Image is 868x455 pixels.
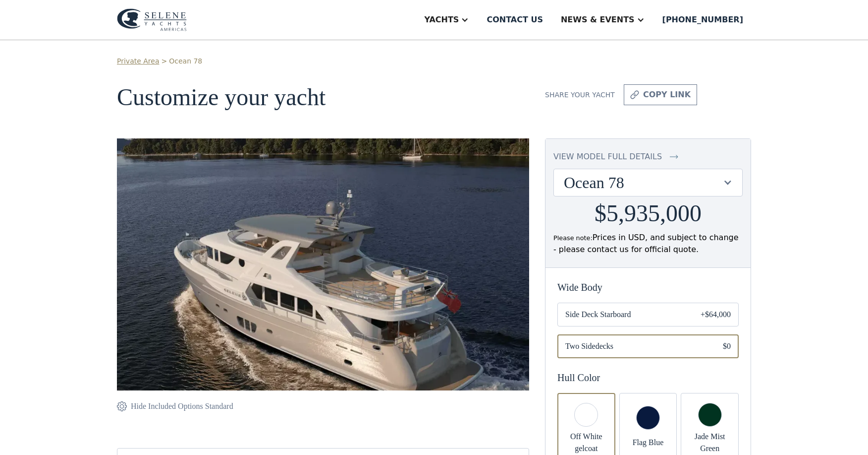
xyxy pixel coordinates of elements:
[545,90,615,100] div: Share your yacht
[630,89,639,101] img: icon
[117,56,159,66] a: Private Area
[117,400,233,412] a: Hide Included Options Standard
[595,200,702,227] h2: $5,935,000
[723,340,731,352] div: $0
[161,56,167,66] div: >
[565,431,607,455] span: Off White gelcoat
[689,431,731,455] span: Jade Mist Green
[670,151,678,163] img: icon
[424,14,459,26] div: Yachts
[565,309,685,321] span: Side Deck Starboard
[553,234,593,242] span: Please note:
[487,14,543,26] div: Contact us
[131,400,233,412] div: Hide Included Options Standard
[117,84,529,111] h1: Customize your yacht
[553,151,662,163] div: view model full details
[117,400,127,412] img: icon
[554,169,742,196] div: Ocean 78
[561,14,635,26] div: News & EVENTS
[553,151,743,163] a: view model full details
[117,8,187,31] img: logo
[662,14,743,26] div: [PHONE_NUMBER]
[643,89,691,101] div: copy link
[553,232,743,256] div: Prices in USD, and subject to change - please contact us for official quote.
[169,56,202,66] a: Ocean 78
[565,340,707,352] span: Two Sidedecks
[624,84,697,105] a: copy link
[627,437,669,449] span: Flag Blue
[701,309,731,321] div: +$64,000
[564,173,722,192] div: Ocean 78
[557,280,739,295] div: Wide Body
[557,370,739,385] div: Hull Color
